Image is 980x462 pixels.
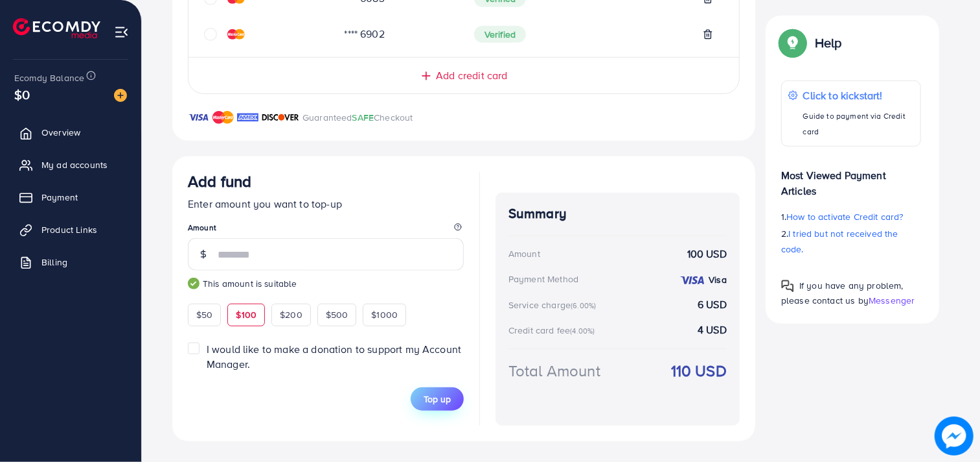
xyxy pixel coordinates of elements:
legend: Amount [188,222,464,238]
img: brand [212,110,234,125]
span: If you have any problem, please contact us by [781,279,904,307]
h3: Add fund [188,172,251,191]
p: Enter amount you want to top-up [188,196,464,212]
small: (4.00%) [570,326,595,336]
img: brand [188,110,209,125]
span: Ecomdy Balance [14,71,84,84]
strong: 100 USD [687,247,727,261]
strong: Visa [709,273,727,286]
span: Payment [41,191,78,204]
span: I would like to make a donation to support my Account Manager. [207,342,461,371]
span: $500 [326,308,348,321]
p: Guaranteed Checkout [302,110,413,125]
img: brand [262,110,299,125]
img: image [114,89,127,102]
img: guide [188,278,199,289]
img: Popup guide [781,31,804,55]
span: $200 [280,308,302,321]
span: Messenger [869,294,915,307]
span: How to activate Credit card? [786,210,903,223]
span: $100 [236,308,256,321]
span: $1000 [371,308,398,321]
strong: 6 USD [698,297,727,312]
p: 1. [781,209,921,225]
div: Payment Method [508,273,578,286]
a: Product Links [10,217,131,243]
span: Billing [41,256,67,269]
span: $0 [14,85,30,104]
span: I tried but not received the code. [781,227,898,256]
span: Top up [424,393,451,406]
p: Most Viewed Payment Articles [781,157,921,199]
img: menu [114,25,129,40]
div: Amount [508,247,540,260]
a: My ad accounts [10,152,131,178]
span: $50 [196,308,212,321]
a: Payment [10,184,131,210]
svg: circle [204,28,217,41]
small: (6.00%) [571,300,596,311]
img: logo [13,18,100,38]
strong: 4 USD [698,322,727,337]
span: Verified [474,26,526,43]
img: image [937,419,972,454]
a: Billing [10,249,131,275]
span: Overview [41,126,80,139]
div: Service charge [508,298,600,311]
img: credit [227,29,245,40]
p: Click to kickstart! [803,88,914,103]
p: Help [815,35,842,51]
div: Total Amount [508,359,600,382]
span: My ad accounts [41,158,108,171]
img: credit [679,275,705,286]
img: Popup guide [781,280,794,293]
p: 2. [781,226,921,257]
small: This amount is suitable [188,277,464,290]
img: brand [237,110,258,125]
span: Product Links [41,223,97,236]
a: Overview [10,119,131,145]
span: Add credit card [436,68,507,83]
div: Credit card fee [508,324,599,337]
button: Top up [411,387,464,411]
h4: Summary [508,206,727,222]
span: SAFE [352,111,374,124]
strong: 110 USD [671,359,727,382]
p: Guide to payment via Credit card [803,108,914,140]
